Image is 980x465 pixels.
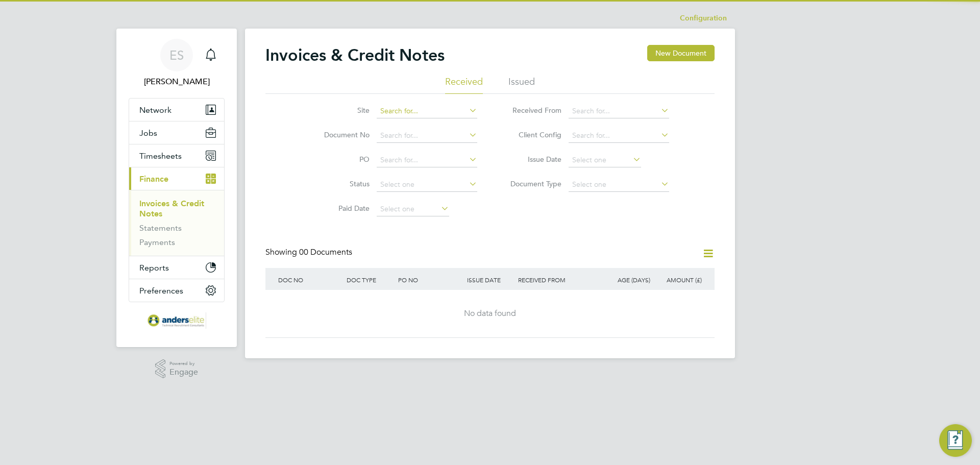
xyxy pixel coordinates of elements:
[445,76,483,94] li: Received
[508,76,535,94] li: Issued
[569,153,641,167] input: Select one
[377,104,477,118] input: Search for...
[139,223,182,233] a: Statements
[464,268,516,291] div: ISSUE DATE
[139,174,168,184] span: Finance
[139,237,175,247] a: Payments
[169,368,198,377] span: Engage
[503,106,561,115] label: Received From
[516,268,601,291] div: RECEIVED FROM
[139,199,204,218] a: Invoices & Credit Notes
[311,179,370,188] label: Status
[311,204,370,213] label: Paid Date
[147,312,206,329] img: anderselite-logo-retina.png
[396,268,464,291] div: PO NO
[377,129,477,143] input: Search for...
[377,153,477,167] input: Search for...
[116,29,237,347] nav: Main navigation
[276,268,344,291] div: DOC NO
[276,308,704,319] div: No data found
[265,247,354,258] div: Showing
[503,179,561,188] label: Document Type
[344,268,396,291] div: DOC TYPE
[139,105,171,115] span: Network
[311,130,370,139] label: Document No
[139,286,183,296] span: Preferences
[503,130,561,139] label: Client Config
[169,359,198,368] span: Powered by
[569,104,669,118] input: Search for...
[653,268,704,291] div: AMOUNT (£)
[503,155,561,164] label: Issue Date
[311,155,370,164] label: PO
[939,424,972,457] button: Engage Resource Center
[139,151,182,161] span: Timesheets
[311,106,370,115] label: Site
[377,202,449,216] input: Select one
[569,178,669,192] input: Select one
[377,178,477,192] input: Select one
[129,76,225,88] span: Elaine Smith
[129,39,225,88] a: Go to account details
[601,268,653,291] div: AGE (DAYS)
[129,312,225,329] a: Go to home page
[169,48,184,62] span: ES
[647,45,715,61] button: New Document
[139,263,169,273] span: Reports
[265,45,445,65] h2: Invoices & Credit Notes
[680,8,727,29] li: Configuration
[569,129,669,143] input: Search for...
[299,247,352,257] span: 00 Documents
[139,128,157,138] span: Jobs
